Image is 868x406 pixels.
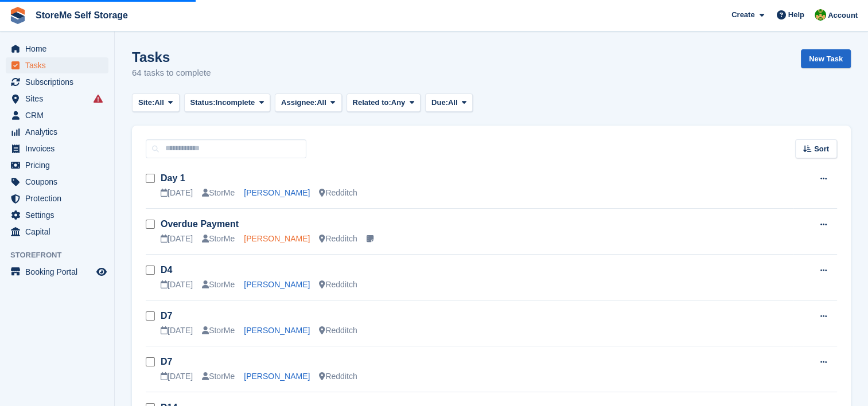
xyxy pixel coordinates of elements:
a: menu [6,157,108,173]
span: Home [25,41,94,57]
div: [DATE] [161,325,193,337]
span: All [317,97,326,108]
span: Site: [138,97,154,108]
div: [DATE] [161,279,193,291]
span: Analytics [25,124,94,140]
span: All [154,97,164,108]
a: [PERSON_NAME] [244,326,310,335]
span: Protection [25,190,94,206]
button: Status: Incomplete [184,93,270,112]
a: menu [6,224,108,240]
span: Account [828,10,858,21]
a: StoreMe Self Storage [31,6,133,25]
img: StorMe [815,9,826,21]
span: Any [391,97,406,108]
div: [DATE] [161,370,193,382]
a: menu [6,41,108,57]
span: Sites [25,91,94,107]
button: Due: All [425,93,473,112]
span: Status: [190,97,216,108]
span: Create [731,9,754,21]
div: StorMe [202,370,235,382]
a: D4 [161,265,172,275]
span: Incomplete [216,97,255,108]
div: StorMe [202,325,235,337]
button: Assignee: All [275,93,342,112]
span: CRM [25,107,94,123]
a: menu [6,91,108,107]
a: [PERSON_NAME] [244,372,310,381]
span: Assignee: [281,97,317,108]
div: [DATE] [161,187,193,199]
a: menu [6,264,108,280]
i: Smart entry sync failures have occurred [94,94,103,103]
a: menu [6,124,108,140]
div: Redditch [319,187,357,199]
a: Preview store [95,265,108,279]
span: Related to: [353,97,391,108]
div: StorMe [202,233,235,245]
span: All [448,97,458,108]
img: stora-icon-8386f47178a22dfd0bd8f6a31ec36ba5ce8667c1dd55bd0f319d3a0aa187defe.svg [9,7,26,24]
a: menu [6,207,108,223]
a: menu [6,57,108,73]
span: Pricing [25,157,94,173]
a: menu [6,140,108,157]
div: StorMe [202,187,235,199]
div: Redditch [319,233,357,245]
div: StorMe [202,279,235,291]
a: menu [6,174,108,190]
button: Site: All [132,93,180,112]
a: [PERSON_NAME] [244,234,310,243]
a: Day 1 [161,173,185,183]
div: Redditch [319,370,357,382]
div: Redditch [319,325,357,337]
span: Subscriptions [25,74,94,90]
a: Overdue Payment [161,219,239,229]
a: D7 [161,311,172,321]
span: Invoices [25,140,94,157]
span: Coupons [25,174,94,190]
a: [PERSON_NAME] [244,188,310,197]
p: 64 tasks to complete [132,67,211,80]
a: [PERSON_NAME] [244,280,310,289]
span: Sort [814,143,829,155]
div: Redditch [319,279,357,291]
span: Due: [431,97,448,108]
a: menu [6,107,108,123]
span: Settings [25,207,94,223]
span: Capital [25,224,94,240]
span: Tasks [25,57,94,73]
a: menu [6,74,108,90]
span: Help [788,9,804,21]
button: Related to: Any [347,93,421,112]
a: D7 [161,357,172,366]
span: Storefront [10,249,114,261]
div: [DATE] [161,233,193,245]
a: menu [6,190,108,206]
a: New Task [801,49,851,68]
span: Booking Portal [25,264,94,280]
h1: Tasks [132,49,211,65]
